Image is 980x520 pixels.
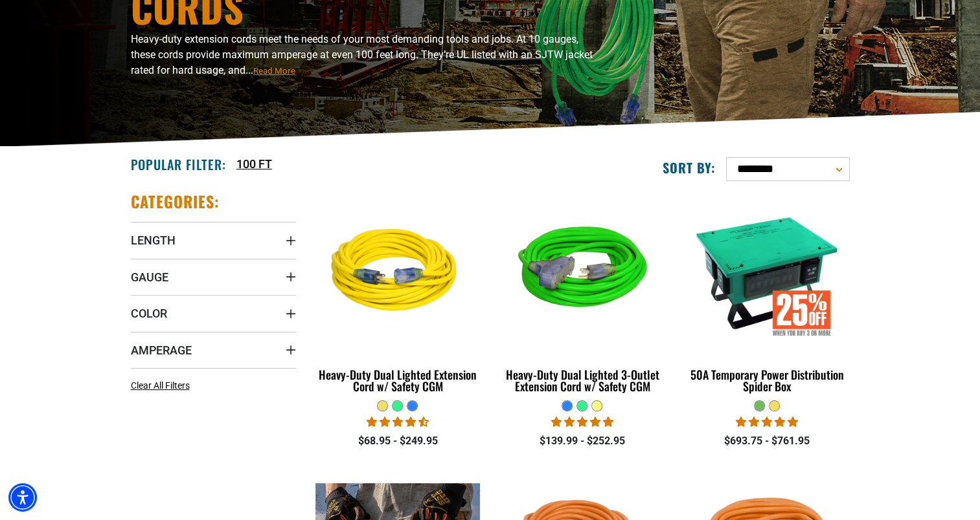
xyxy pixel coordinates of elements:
div: $139.99 - $252.95 [499,433,665,449]
span: Read More [253,66,295,76]
span: 5.00 stars [736,416,798,428]
summary: Gauge [131,259,296,295]
span: Clear All Filters [131,380,190,391]
a: neon green Heavy-Duty Dual Lighted 3-Outlet Extension Cord w/ Safety CGM [499,191,665,400]
span: 4.92 stars [551,416,613,428]
a: 50A Temporary Power Distribution Spider Box 50A Temporary Power Distribution Spider Box [684,191,849,400]
img: 50A Temporary Power Distribution Spider Box [685,198,849,347]
div: $68.95 - $249.95 [315,433,481,449]
label: Sort by: [663,159,716,176]
h2: Popular Filter: [131,156,226,173]
summary: Length [131,222,296,258]
div: $693.75 - $761.95 [684,433,849,449]
div: Heavy-Duty Dual Lighted Extension Cord w/ Safety CGM [315,369,481,392]
img: neon green [501,198,664,347]
span: Amperage [131,343,192,358]
img: yellow [316,198,479,347]
div: Accessibility Menu [8,483,37,512]
div: 50A Temporary Power Distribution Spider Box [684,369,849,392]
span: Color [131,306,167,321]
h2: Categories: [131,191,220,211]
a: yellow Heavy-Duty Dual Lighted Extension Cord w/ Safety CGM [315,191,481,400]
a: Clear All Filters [131,379,195,393]
summary: Amperage [131,332,296,368]
span: Length [131,233,176,248]
span: 4.64 stars [367,416,429,428]
a: 100 FT [236,155,272,173]
span: Heavy-duty extension cords meet the needs of your most demanding tools and jobs. At 10 gauges, th... [131,33,593,76]
div: Heavy-Duty Dual Lighted 3-Outlet Extension Cord w/ Safety CGM [499,369,665,392]
summary: Color [131,295,296,331]
span: Gauge [131,270,168,285]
